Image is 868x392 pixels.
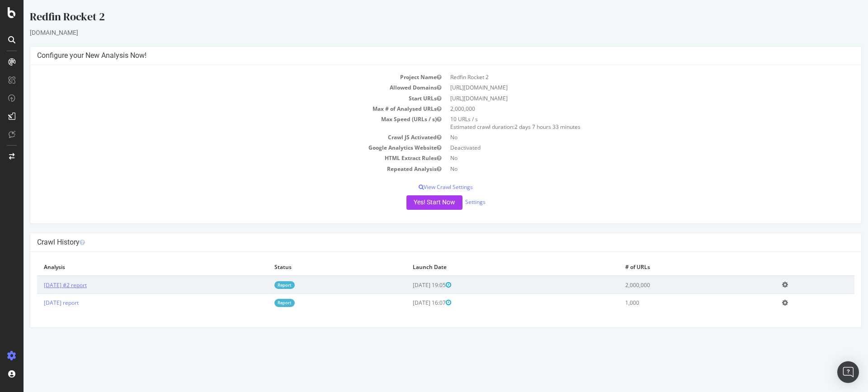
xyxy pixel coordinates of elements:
a: [DATE] report [20,299,55,307]
a: [DATE] #2 report [20,281,63,289]
h4: Configure your New Analysis Now! [14,51,831,60]
td: Redfin Rocket 2 [422,72,831,82]
td: Allowed Domains [14,82,422,93]
h4: Crawl History [14,238,831,247]
td: [URL][DOMAIN_NAME] [422,82,831,93]
th: # of URLs [595,259,752,276]
td: No [422,132,831,142]
td: Max Speed (URLs / s) [14,114,422,132]
a: Report [251,299,271,307]
td: No [422,164,831,174]
button: Yes! Start Now [383,195,439,210]
th: Launch Date [382,259,594,276]
th: Status [244,259,382,276]
div: Open Intercom Messenger [837,361,859,383]
td: Max # of Analysed URLs [14,104,422,114]
td: 10 URLs / s Estimated crawl duration: [422,114,831,132]
td: Repeated Analysis [14,164,422,174]
div: Redfin Rocket 2 [6,9,838,28]
td: 2,000,000 [422,104,831,114]
td: Crawl JS Activated [14,132,422,142]
td: Start URLs [14,93,422,104]
th: Analysis [14,259,244,276]
td: HTML Extract Rules [14,153,422,163]
p: View Crawl Settings [14,183,831,191]
span: 2 days 7 hours 33 minutes [491,123,557,131]
span: [DATE] 19:05 [389,281,428,289]
a: Settings [442,198,462,206]
td: No [422,153,831,163]
td: Google Analytics Website [14,142,422,153]
td: 2,000,000 [595,276,752,294]
div: [DOMAIN_NAME] [6,28,838,37]
td: Project Name [14,72,422,82]
td: Deactivated [422,142,831,153]
td: [URL][DOMAIN_NAME] [422,93,831,104]
td: 1,000 [595,294,752,312]
a: Report [251,281,271,289]
span: [DATE] 16:07 [389,299,428,307]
